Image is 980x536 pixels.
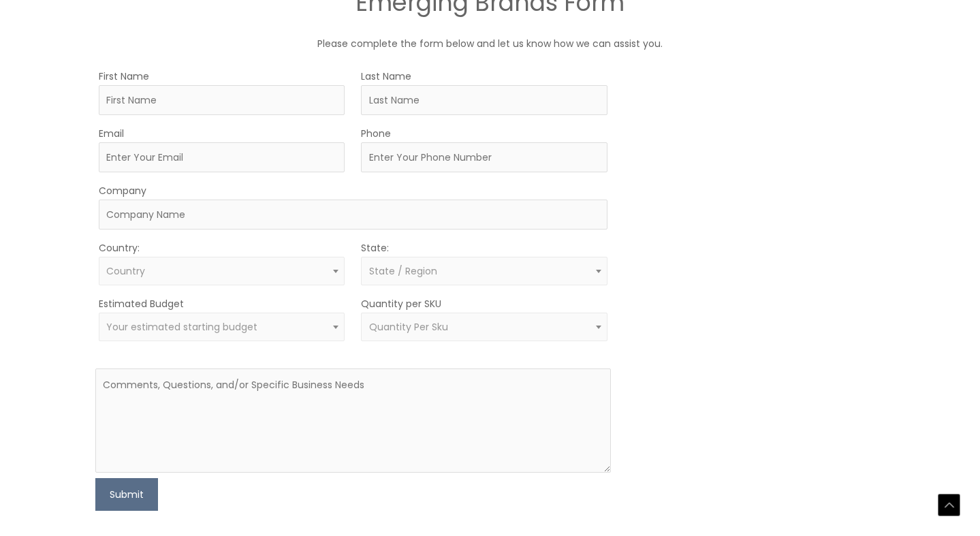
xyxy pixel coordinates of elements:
[369,320,448,334] span: Quantity Per Sku
[361,142,607,172] input: Enter Your Phone Number
[99,297,184,311] label: Estimated Budget
[99,69,149,83] label: First Name
[99,184,146,198] label: Company
[361,241,389,255] label: State:
[361,85,607,115] input: Last Name
[361,127,391,140] label: Phone
[95,478,158,511] button: Submit
[99,241,140,255] label: Country:
[106,320,257,334] span: Your estimated starting budget
[106,264,145,278] span: Country
[361,297,441,311] label: Quantity per SKU
[99,127,124,140] label: Email
[99,142,345,172] input: Enter Your Email
[369,264,437,278] span: State / Region
[99,85,345,115] input: First Name
[99,200,607,230] input: Company Name
[361,69,411,83] label: Last Name
[82,35,899,52] p: Please complete the form below and let us know how we can assist you.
